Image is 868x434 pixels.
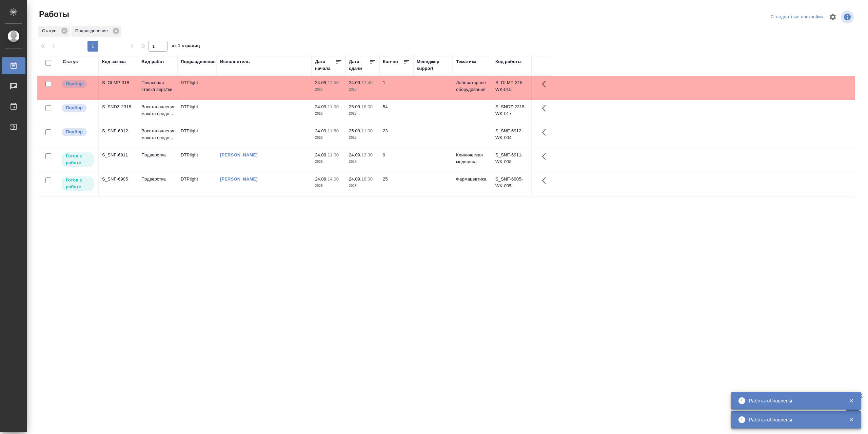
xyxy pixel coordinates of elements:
div: S_SNDZ-2315 [102,103,135,110]
button: Здесь прячутся важные кнопки [538,124,554,140]
div: Работы обновлены [749,416,839,423]
td: 1 [379,76,413,100]
span: Настроить таблицу [825,9,841,25]
td: S_SNDZ-2315-WK-017 [492,100,531,124]
p: 12:40 [361,80,373,85]
a: [PERSON_NAME] [220,152,258,157]
div: S_OLMP-318 [102,79,135,86]
p: 24.09, [349,152,361,157]
td: S_SNF-6911-WK-008 [492,148,531,172]
p: Статус [42,27,59,34]
div: Можно подбирать исполнителей [61,103,95,113]
span: Работы [37,9,69,20]
p: 24.09, [315,152,328,157]
p: 2025 [349,158,376,165]
p: 2025 [315,110,342,117]
p: 24.09, [315,80,328,85]
p: 11:50 [328,80,339,85]
button: Закрыть [844,398,858,404]
p: 24.09, [315,104,328,109]
p: 24.09, [349,176,361,182]
p: Подбор [66,129,83,135]
div: Дата начала [315,58,335,72]
div: Кол-во [383,58,398,65]
p: Подбор [66,105,83,111]
td: S_SNF-6905-WK-005 [492,172,531,196]
div: Исполнитель может приступить к работе [61,176,95,192]
a: [PERSON_NAME] [220,176,258,182]
button: Здесь прячутся важные кнопки [538,172,554,189]
p: 2025 [349,183,376,189]
p: Клиническая медицина [456,152,489,165]
td: 54 [379,100,413,124]
td: DTPlight [177,148,217,172]
p: 13:30 [361,152,373,157]
div: Код заказа [102,58,126,65]
div: Подразделение [71,26,121,37]
p: Почасовая ставка верстки [141,79,174,93]
p: Подразделение [75,27,110,34]
div: Дата сдачи [349,58,369,72]
p: 2025 [315,86,342,93]
p: 18:00 [361,104,373,109]
span: из 1 страниц [172,42,200,52]
p: 2025 [315,134,342,141]
td: DTPlight [177,100,217,124]
td: 25 [379,172,413,196]
div: S_SNF-6905 [102,176,135,183]
td: DTPlight [177,124,217,148]
div: Можно подбирать исполнителей [61,79,95,89]
div: Работы обновлены [749,397,839,404]
button: Здесь прячутся важные кнопки [538,100,554,116]
p: 24.09, [315,176,328,182]
p: 11:50 [328,128,339,133]
p: 14:00 [328,176,339,182]
div: Код работы [495,58,521,65]
p: Готов к работе [66,177,90,190]
td: S_OLMP-318-WK-015 [492,76,531,100]
p: 11:00 [328,104,339,109]
p: 24.09, [349,80,361,85]
div: Исполнитель [220,58,250,65]
td: DTPlight [177,172,217,196]
button: Здесь прячутся важные кнопки [538,76,554,92]
div: Можно подбирать исполнителей [61,128,95,137]
p: 16:00 [361,176,373,182]
p: Подверстка [141,152,174,158]
button: Закрыть [844,417,858,423]
button: Здесь прячутся важные кнопки [538,148,554,165]
p: 2025 [315,158,342,165]
div: Тематика [456,58,476,65]
p: 2025 [349,134,376,141]
p: Фармацевтика [456,176,489,183]
p: 11:00 [361,128,373,133]
div: Исполнитель может приступить к работе [61,152,95,168]
td: DTPlight [177,76,217,100]
td: S_SNF-6912-WK-004 [492,124,531,148]
div: S_SNF-6911 [102,152,135,158]
p: Готов к работе [66,153,90,166]
div: split button [769,12,825,22]
p: 25.09, [349,128,361,133]
p: Подбор [66,80,83,87]
p: Лабораторное оборудование [456,79,489,93]
p: 2025 [349,110,376,117]
div: S_SNF-6912 [102,128,135,134]
td: 23 [379,124,413,148]
div: Подразделение [181,58,216,65]
p: 2025 [349,86,376,93]
span: Посмотреть информацию [841,11,855,23]
p: 24.09, [315,128,328,133]
p: 11:00 [328,152,339,157]
div: Статус [63,58,78,65]
p: Восстановление макета средн... [141,103,174,117]
p: Подверстка [141,176,174,183]
div: Менеджер support [417,58,449,72]
div: Статус [38,26,70,37]
p: Восстановление макета средн... [141,128,174,141]
td: 9 [379,148,413,172]
p: 25.09, [349,104,361,109]
div: Вид работ [141,58,164,65]
p: 2025 [315,183,342,189]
